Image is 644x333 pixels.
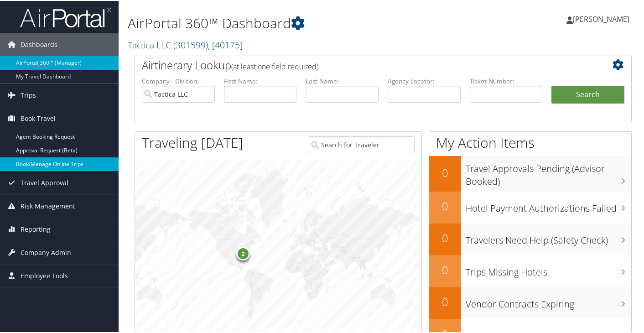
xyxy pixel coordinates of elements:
[21,264,68,286] span: Employee Tools
[566,5,639,32] a: [PERSON_NAME]
[21,194,75,217] span: Risk Management
[429,164,461,180] h2: 0
[466,229,631,246] h3: Travelers Need Help (Safety Check)
[551,85,624,103] button: Search
[429,198,461,213] h2: 0
[306,76,379,85] label: Last Name:
[429,255,631,286] a: 0Trips Missing Hotels
[466,260,631,278] h3: Trips Missing Hotels
[429,261,461,277] h2: 0
[142,132,243,151] h1: Traveling [DATE]
[20,6,111,27] img: airportal-logo.png
[466,292,631,310] h3: Vendor Contracts Expiring
[208,38,243,50] span: , [ 40175 ]
[236,245,250,259] div: 2
[21,83,36,106] span: Trips
[128,13,468,32] h1: AirPortal 360™ Dashboard
[573,13,629,23] span: [PERSON_NAME]
[21,240,71,263] span: Company Admin
[429,293,461,309] h2: 0
[388,76,461,85] label: Agency Locator:
[470,76,543,85] label: Ticket Number:
[466,197,631,214] h3: Hotel Payment Authorizations Failed
[231,61,318,71] span: (at least one field required)
[142,76,215,85] label: Company - Division:
[429,191,631,223] a: 0Hotel Payment Authorizations Failed
[429,132,631,151] h1: My Action Items
[142,57,583,72] h2: Airtinerary Lookup
[466,157,631,187] h3: Travel Approvals Pending (Advisor Booked)
[21,32,57,55] span: Dashboards
[224,76,297,85] label: First Name:
[429,229,461,245] h2: 0
[21,171,68,193] span: Travel Approval
[429,223,631,255] a: 0Travelers Need Help (Safety Check)
[309,135,414,152] input: Search for Traveler
[429,286,631,318] a: 0Vendor Contracts Expiring
[128,38,243,50] a: Tactica LLC
[429,155,631,190] a: 0Travel Approvals Pending (Advisor Booked)
[173,38,208,50] span: ( 301599 )
[21,217,51,240] span: Reporting
[21,106,56,129] span: Book Travel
